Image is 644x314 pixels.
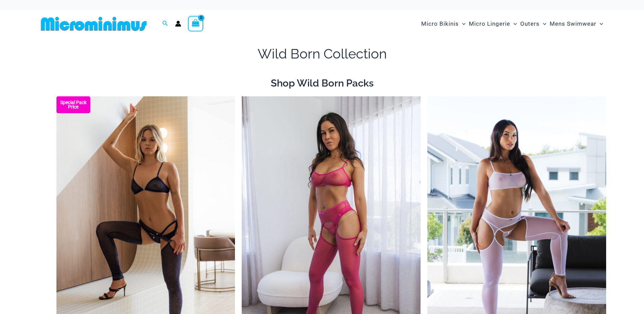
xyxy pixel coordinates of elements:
[519,14,548,34] a: OutersMenu ToggleMenu Toggle
[38,77,606,90] h2: Shop Wild Born Packs
[510,15,517,32] span: Menu Toggle
[520,15,540,32] span: Outers
[38,44,606,63] h1: Wild Born Collection
[38,16,149,31] img: MM SHOP LOGO FLAT
[548,14,605,34] a: Mens SwimwearMenu ToggleMenu Toggle
[459,15,466,32] span: Menu Toggle
[421,15,459,32] span: Micro Bikinis
[56,100,90,109] b: Special Pack Price
[419,13,606,35] nav: Site Navigation
[162,20,168,28] a: Search icon link
[469,15,510,32] span: Micro Lingerie
[188,16,204,31] a: View Shopping Cart, empty
[596,15,603,32] span: Menu Toggle
[550,15,596,32] span: Mens Swimwear
[420,14,467,34] a: Micro BikinisMenu ToggleMenu Toggle
[467,14,519,34] a: Micro LingerieMenu ToggleMenu Toggle
[540,15,546,32] span: Menu Toggle
[175,21,181,27] a: Account icon link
